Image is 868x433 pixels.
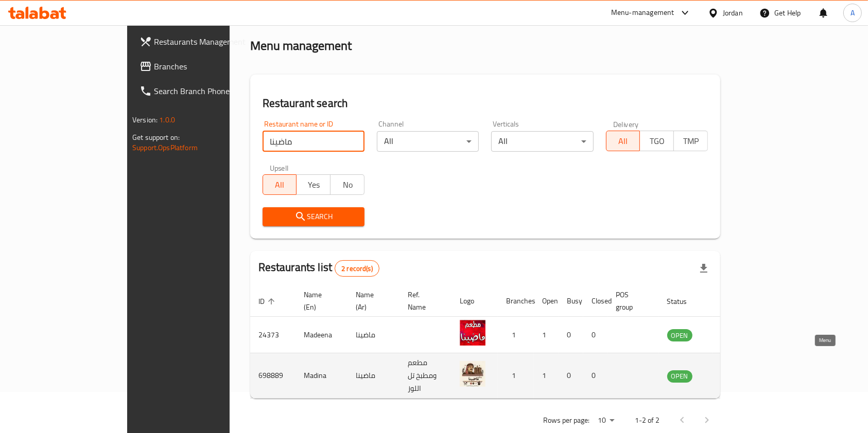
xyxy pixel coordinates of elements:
span: Branches [154,60,264,73]
td: 0 [583,317,608,353]
span: Name (Ar) [356,288,387,313]
div: All [491,131,593,152]
button: All [606,131,640,151]
td: 1 [534,317,559,353]
h2: Restaurants list [258,260,379,277]
span: All [267,177,293,192]
th: Open [534,285,559,317]
span: OPEN [667,370,692,382]
img: Madina [460,361,485,387]
td: 0 [583,353,608,399]
td: Madeena [296,317,348,353]
p: 1-2 of 2 [635,414,659,427]
td: 698889 [250,353,296,399]
td: Madina [296,353,348,399]
td: 1 [498,353,534,399]
button: No [330,174,364,195]
span: TGO [644,134,670,149]
a: Search Branch Phone [131,79,272,103]
div: Menu-management [611,7,674,19]
input: Search for restaurant name or ID.. [263,131,364,152]
span: OPEN [667,330,692,341]
span: Status [667,295,701,308]
button: Yes [296,174,331,195]
span: ID [258,295,278,308]
th: Closed [583,285,608,317]
span: Restaurants Management [154,35,264,48]
button: Search [263,207,364,226]
div: OPEN [667,370,692,383]
span: TMP [678,134,704,149]
span: Yes [301,177,326,192]
a: Branches [131,54,272,79]
div: All [377,131,479,152]
div: Export file [691,256,716,281]
span: POS group [616,288,647,313]
h2: Menu management [250,38,352,54]
label: Upsell [270,164,289,171]
span: No [335,177,360,192]
img: Madeena [460,320,485,346]
td: ماضينا [348,353,400,399]
a: Restaurants Management [131,29,272,54]
td: مطعم ومطبخ تل اللوز [400,353,452,399]
div: Total records count [335,260,379,277]
table: enhanced table [250,285,749,399]
span: Search Branch Phone [154,85,264,97]
span: Name (En) [304,288,335,313]
div: Jordan [723,7,743,19]
h2: Restaurant search [263,96,708,111]
button: TGO [639,131,674,151]
p: Rows per page: [543,414,589,427]
td: 24373 [250,317,296,353]
span: A [850,7,855,19]
button: TMP [673,131,708,151]
button: All [263,174,297,195]
span: All [611,134,636,149]
span: 1.0.0 [159,113,175,127]
td: 0 [559,317,583,353]
span: Get support on: [132,131,180,144]
span: Search [271,210,356,223]
th: Busy [559,285,583,317]
div: Rows per page: [594,413,618,428]
td: ماضينا [348,317,400,353]
td: 1 [498,317,534,353]
th: Branches [498,285,534,317]
span: 2 record(s) [335,264,379,274]
td: 0 [559,353,583,399]
a: Support.OpsPlatform [132,141,198,154]
span: Ref. Name [408,288,439,313]
td: 1 [534,353,559,399]
span: Version: [132,113,158,127]
th: Logo [452,285,498,317]
label: Delivery [613,120,639,128]
th: Action [713,285,749,317]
